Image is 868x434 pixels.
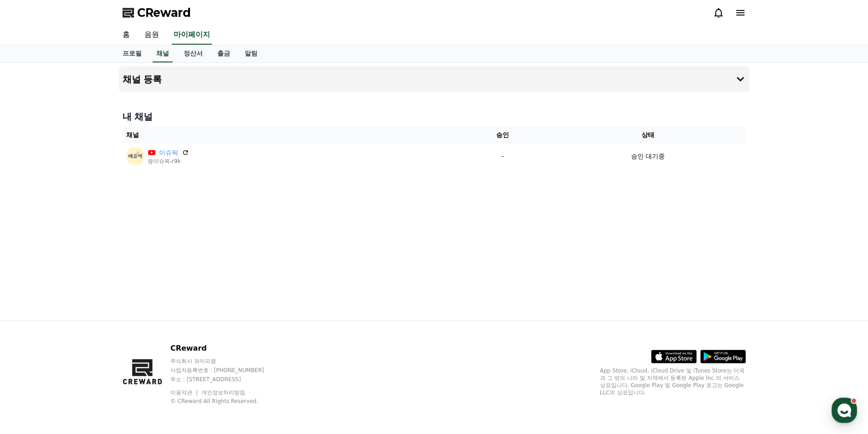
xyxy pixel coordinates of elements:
img: 이슈픽 [126,147,144,165]
th: 채널 [123,127,455,143]
p: CReward [170,343,282,354]
a: 정산서 [176,45,210,62]
button: 채널 등록 [119,66,750,92]
p: © CReward All Rights Reserved. [170,398,282,405]
a: 이슈픽 [159,148,178,158]
a: 알림 [237,45,265,62]
a: 음원 [137,26,166,45]
p: 주식회사 와이피랩 [170,357,282,365]
a: 개인정보처리방침 [201,389,245,396]
p: App Store, iCloud, iCloud Drive 및 iTunes Store는 미국과 그 밖의 나라 및 지역에서 등록된 Apple Inc.의 서비스 상표입니다. Goo... [600,367,746,396]
a: 채널 [153,45,173,62]
span: CReward [137,5,191,20]
a: 설정 [118,289,175,311]
a: CReward [123,5,191,20]
a: 홈 [3,289,60,311]
a: 대화 [60,289,118,311]
a: 마이페이지 [172,26,212,45]
a: 프로필 [115,45,149,62]
a: 이용약관 [170,389,199,396]
h4: 내 채널 [123,110,746,123]
span: 홈 [29,302,34,310]
th: 승인 [455,127,550,143]
span: 설정 [141,302,152,310]
p: 주소 : [STREET_ADDRESS] [170,376,282,383]
th: 상태 [550,127,746,143]
span: 대화 [83,303,94,310]
h4: 채널 등록 [123,74,162,84]
a: 홈 [115,26,137,45]
p: @이슈픽-r9k [148,158,189,165]
a: 출금 [210,45,237,62]
p: 승인 대기중 [631,152,665,161]
p: 사업자등록번호 : [PHONE_NUMBER] [170,367,282,374]
p: - [459,152,547,161]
